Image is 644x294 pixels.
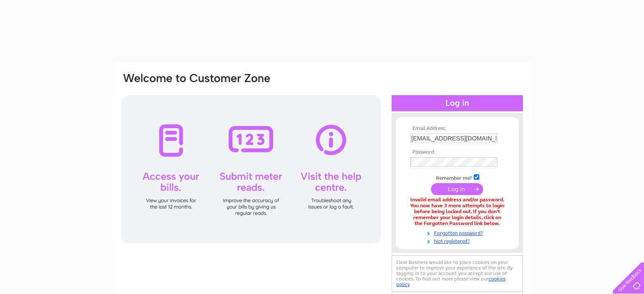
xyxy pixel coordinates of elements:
[431,183,483,195] input: Submit
[408,126,506,132] th: Email Address:
[410,228,506,236] a: Forgotten password?
[410,197,504,226] div: Invalid email address and/or password. You now have 3 more attempts to login before being locked ...
[408,149,506,155] th: Password:
[396,276,506,287] a: cookies policy
[408,173,506,181] td: Remember me?
[392,255,523,292] div: Clear Business would like to place cookies on your computer to improve your experience of the sit...
[410,236,506,245] a: Not registered?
